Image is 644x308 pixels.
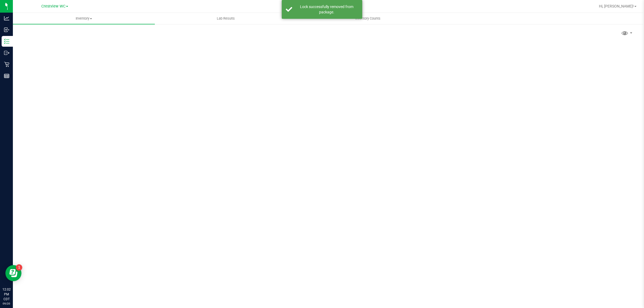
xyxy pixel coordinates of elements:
inline-svg: Outbound [4,50,9,56]
a: Inventory [13,13,155,24]
inline-svg: Analytics [4,16,9,21]
inline-svg: Inbound [4,27,9,32]
span: Lab Results [210,16,242,21]
p: 09/20 [2,302,10,306]
span: Inventory [13,16,155,21]
inline-svg: Reports [4,73,9,79]
iframe: Resource center unread badge [16,264,22,271]
div: Lock successfully removed from package. [295,4,358,15]
a: Lab Results [155,13,297,24]
span: Inventory Counts [348,16,388,21]
iframe: Resource center [5,265,21,281]
inline-svg: Inventory [4,39,9,44]
span: Hi, [PERSON_NAME]! [599,4,634,8]
a: Inventory Counts [297,13,439,24]
span: Crestview WC [41,4,65,9]
p: 12:02 PM CDT [2,287,10,302]
inline-svg: Retail [4,62,9,67]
